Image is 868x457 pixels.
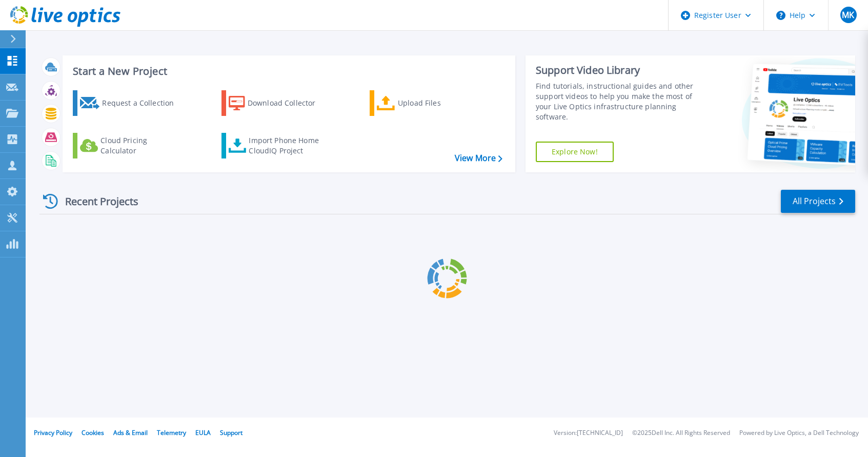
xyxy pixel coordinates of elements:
[248,93,330,113] div: Download Collector
[249,135,329,156] div: Import Phone Home CloudIQ Project
[554,430,623,436] li: Version: [TECHNICAL_ID]
[39,189,152,214] div: Recent Projects
[113,428,148,437] a: Ads & Email
[220,428,243,437] a: Support
[73,90,187,116] a: Request a Collection
[781,190,855,213] a: All Projects
[536,142,614,162] a: Explore Now!
[195,428,211,437] a: EULA
[536,64,702,77] div: Support Video Library
[102,93,184,113] div: Request a Collection
[398,93,480,113] div: Upload Files
[739,430,859,436] li: Powered by Live Optics, a Dell Technology
[632,430,730,436] li: © 2025 Dell Inc. All Rights Reserved
[370,90,484,116] a: Upload Files
[157,428,186,437] a: Telemetry
[221,90,336,116] a: Download Collector
[34,428,72,437] a: Privacy Policy
[73,133,187,158] a: Cloud Pricing Calculator
[82,428,104,437] a: Cookies
[536,81,702,122] div: Find tutorials, instructional guides and other support videos to help you make the most of your L...
[455,153,502,163] a: View More
[73,66,502,77] h3: Start a New Project
[842,11,854,19] span: MK
[100,135,183,156] div: Cloud Pricing Calculator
